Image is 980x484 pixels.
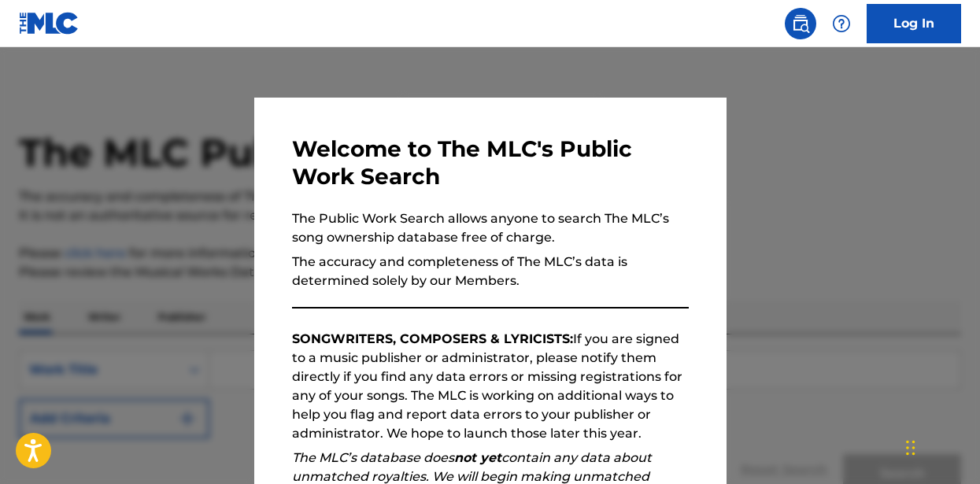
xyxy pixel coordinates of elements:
[292,209,689,247] p: The Public Work Search allows anyone to search The MLC’s song ownership database free of charge.
[292,331,573,346] strong: SONGWRITERS, COMPOSERS & LYRICISTS:
[292,330,689,443] p: If you are signed to a music publisher or administrator, please notify them directly if you find ...
[785,8,816,39] a: Public Search
[826,8,857,39] div: Help
[901,408,980,484] iframe: Chat Widget
[292,135,689,190] h3: Welcome to The MLC's Public Work Search
[832,14,851,33] img: help
[454,450,501,465] strong: not yet
[292,253,689,290] p: The accuracy and completeness of The MLC’s data is determined solely by our Members.
[867,4,961,43] a: Log In
[906,424,915,471] div: Drag
[19,12,80,35] img: MLC Logo
[791,14,810,33] img: search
